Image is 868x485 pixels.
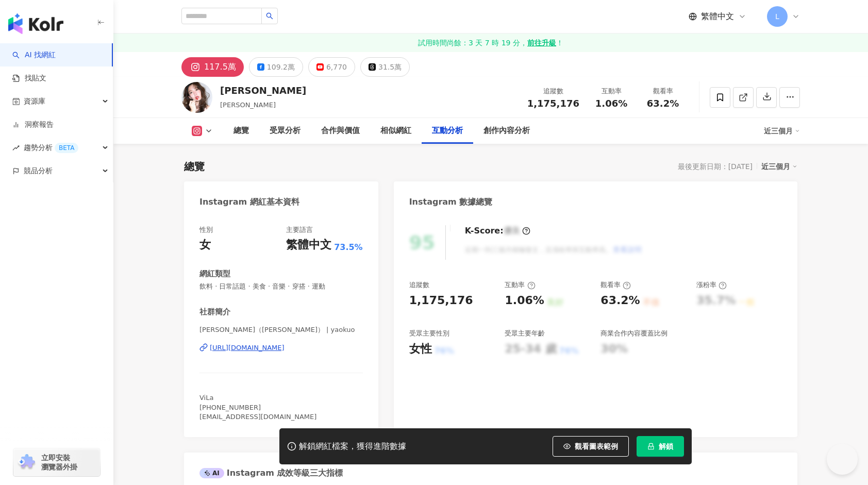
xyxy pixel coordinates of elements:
[483,125,530,137] div: 創作內容分析
[775,11,779,22] span: L
[334,242,363,253] span: 73.5%
[643,86,682,96] div: 觀看率
[600,280,631,290] div: 觀看率
[184,159,205,174] div: 總覽
[553,436,629,457] button: 觀看圖表範例
[764,123,800,139] div: 近三個月
[113,34,868,52] a: 試用時間尚餘：3 天 7 時 19 分，前往升級！
[527,86,579,96] div: 追蹤數
[321,125,360,137] div: 合作與價值
[600,329,667,338] div: 商業合作內容覆蓋比例
[286,225,313,235] div: 主要語言
[647,98,679,109] span: 63.2%
[360,57,410,77] button: 31.5萬
[432,125,463,137] div: 互動分析
[12,50,56,60] a: searchAI 找網紅
[12,144,20,152] span: rise
[220,101,276,109] span: [PERSON_NAME]
[505,293,544,309] div: 1.06%
[409,196,493,208] div: Instagram 數據總覽
[527,38,556,48] strong: 前往升級
[308,57,355,77] button: 6,770
[286,237,331,253] div: 繁體中文
[267,60,295,74] div: 109.2萬
[678,162,753,171] div: 最後更新日期：[DATE]
[204,60,236,74] div: 117.5萬
[409,280,429,290] div: 追蹤數
[24,159,53,182] span: 競品分析
[181,82,212,113] img: KOL Avatar
[701,11,734,22] span: 繁體中文
[24,90,45,113] span: 資源庫
[249,57,303,77] button: 109.2萬
[233,125,249,137] div: 總覽
[659,442,673,450] span: 解鎖
[199,307,230,317] div: 社群簡介
[505,329,545,338] div: 受眾主要年齡
[637,436,684,457] button: 解鎖
[199,237,211,253] div: 女
[199,196,299,208] div: Instagram 網紅基本資料
[199,343,363,353] a: [URL][DOMAIN_NAME]
[505,280,535,290] div: 互動率
[465,225,530,237] div: K-Score :
[326,60,347,74] div: 6,770
[210,343,285,353] div: [URL][DOMAIN_NAME]
[592,86,631,96] div: 互動率
[380,125,411,137] div: 相似網紅
[12,73,46,83] a: 找貼文
[199,269,230,279] div: 網紅類型
[199,467,343,479] div: Instagram 成效等級三大指標
[181,57,244,77] button: 117.5萬
[41,453,77,472] span: 立即安裝 瀏覽器外掛
[409,329,449,338] div: 受眾主要性別
[647,443,655,450] span: lock
[409,341,432,357] div: 女性
[55,143,78,153] div: BETA
[600,293,640,309] div: 63.2%
[12,120,54,130] a: 洞察報告
[761,160,797,173] div: 近三個月
[220,84,306,97] div: [PERSON_NAME]
[199,468,224,478] div: AI
[199,325,363,335] span: [PERSON_NAME]（[PERSON_NAME]） | yaokuo
[527,98,579,109] span: 1,175,176
[16,454,37,471] img: chrome extension
[378,60,402,74] div: 31.5萬
[199,225,213,235] div: 性別
[13,448,100,476] a: chrome extension立即安裝 瀏覽器外掛
[199,282,363,291] span: 飲料 · 日常話題 · 美食 · 音樂 · 穿搭 · 運動
[595,98,627,109] span: 1.06%
[199,394,316,420] span: ViLa [PHONE_NUMBER] [EMAIL_ADDRESS][DOMAIN_NAME]
[24,136,78,159] span: 趨勢分析
[575,442,618,450] span: 觀看圖表範例
[270,125,301,137] div: 受眾分析
[266,12,273,20] span: search
[696,280,727,290] div: 漲粉率
[409,293,473,309] div: 1,175,176
[299,441,406,452] div: 解鎖網紅檔案，獲得進階數據
[8,13,63,34] img: logo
